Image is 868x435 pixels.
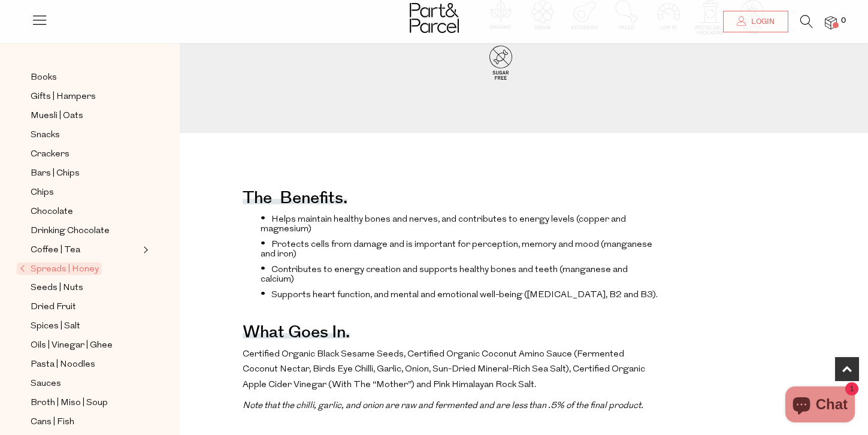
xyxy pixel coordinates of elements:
span: Books [31,71,57,85]
span: Spices | Salt [31,319,80,334]
a: Chocolate [31,204,140,219]
a: Muesli | Oats [31,108,140,123]
span: Helps maintain healthy bones and nerves, and contributes to energy levels (copper and magnesium) [261,215,626,234]
h4: The benefits. [243,196,347,204]
span: Login [748,17,775,27]
a: Coffee | Tea [31,243,140,258]
a: Snacks [31,128,140,143]
span: Dried Fruit [31,300,76,315]
a: Crackers [31,147,140,162]
a: Chips [31,185,140,200]
a: Login [723,11,788,32]
img: Part&Parcel [410,3,459,33]
em: Note that the chilli, garlic, and onion are raw and fermented and are less than .5% of the final ... [243,401,643,410]
span: Gifts | Hampers [31,90,96,104]
button: Expand/Collapse Coffee | Tea [140,243,149,257]
img: P_P-ICONS-Live_Bec_V11_Sugar_Free.svg [480,41,522,83]
a: Broth | Miso | Soup [31,395,140,410]
span: Chocolate [31,205,73,219]
span: Pasta | Noodles [31,358,95,372]
span: Contributes to energy creation and supports healthy bones and teeth (manganese and calcium) [261,265,628,284]
h4: What goes in. [243,330,350,339]
a: Cans | Fish [31,415,140,430]
a: Drinking Chocolate [31,223,140,238]
a: Spreads | Honey [20,262,140,276]
span: Cans | Fish [31,415,74,430]
a: Gifts | Hampers [31,89,140,104]
a: Sauces [31,376,140,391]
span: Sauces [31,377,61,391]
span: Oils | Vinegar | Ghee [31,339,113,353]
span: Muesli | Oats [31,109,83,123]
span: Crackers [31,147,69,162]
span: Drinking Chocolate [31,224,110,238]
span: Certified Organic Black Sesame Seeds, Certified Organic Coconut Amino Sauce (Fermented Coconut Ne... [243,350,645,389]
a: Bars | Chips [31,166,140,181]
span: Snacks [31,128,60,143]
span: Chips [31,186,54,200]
span: Supports heart function, and mental and emotional well-being ([MEDICAL_DATA], B2 and B3). [271,291,658,300]
span: Seeds | Nuts [31,281,83,295]
a: 0 [825,16,837,29]
a: Dried Fruit [31,300,140,315]
a: Spices | Salt [31,319,140,334]
span: 0 [838,16,849,26]
inbox-online-store-chat: Shopify online store chat [782,386,858,425]
span: Broth | Miso | Soup [31,396,108,410]
span: Bars | Chips [31,167,80,181]
a: Books [31,70,140,85]
span: Coffee | Tea [31,243,80,258]
span: Protects cells from damage and is important for perception, memory and mood (manganese and iron) [261,240,652,259]
a: Seeds | Nuts [31,280,140,295]
a: Pasta | Noodles [31,357,140,372]
span: Spreads | Honey [17,262,102,275]
a: Oils | Vinegar | Ghee [31,338,140,353]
